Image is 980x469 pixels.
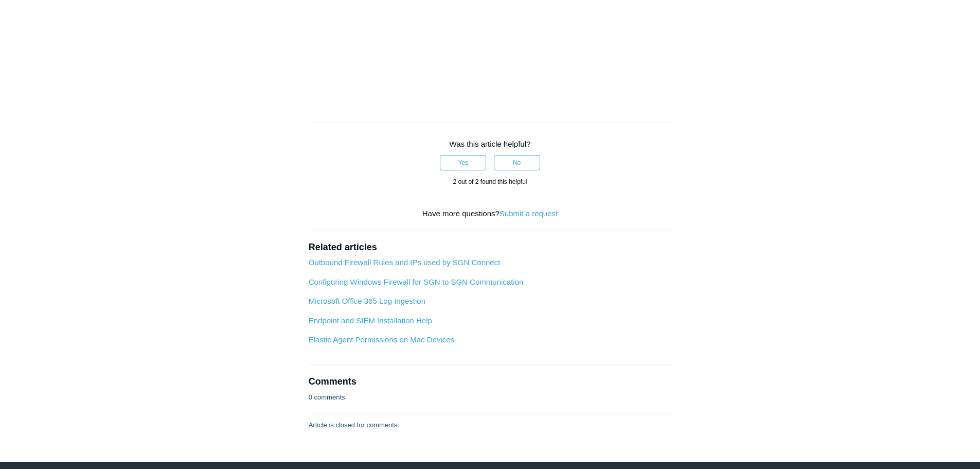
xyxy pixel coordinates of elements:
a: Submit a request [500,209,558,218]
button: This article was not helpful [494,155,540,170]
p: Article is closed for comments. [309,420,399,430]
h2: Comments [309,375,672,389]
button: This article was helpful [440,155,486,170]
div: Have more questions? [309,208,672,220]
span: Was this article helpful? [450,140,531,148]
a: Elastic Agent Permissions on Mac Devices [309,335,454,344]
a: Outbound Firewall Rules and IPs used by SGN Connect [309,258,501,267]
p: 0 comments [309,392,345,403]
a: Configuring Windows Firewall for SGN to SGN Communication [309,277,524,286]
span: 2 out of 2 found this helpful [453,178,527,185]
a: Endpoint and SIEM Installation Help [309,316,432,325]
a: Microsoft Office 365 Log Ingestion [309,297,425,305]
h2: Related articles [309,240,672,254]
